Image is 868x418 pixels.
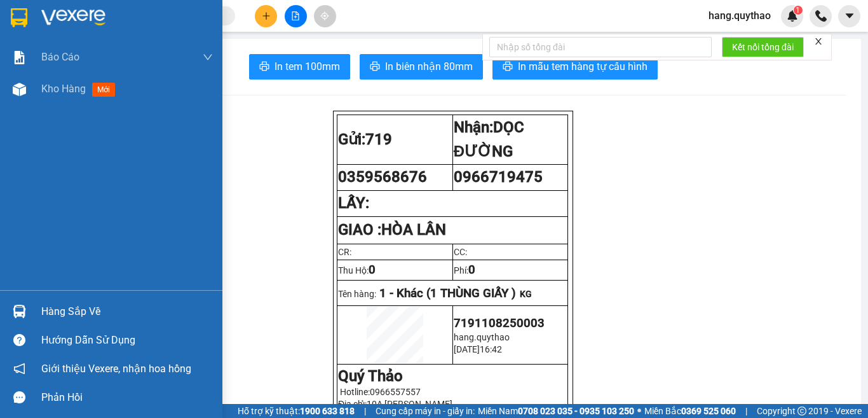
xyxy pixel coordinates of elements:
button: aim [314,5,336,27]
span: In tem 100mm [275,59,340,74]
strong: Quý Thảo [338,367,403,385]
span: hang.quythao [698,8,781,24]
span: question-circle [13,334,25,346]
span: 0 [369,263,376,277]
button: printerIn mẫu tem hàng tự cấu hình [492,54,658,80]
span: caret-down [844,10,855,22]
img: logo-vxr [11,8,27,27]
div: Hướng dẫn sử dụng [41,331,213,350]
span: Kết nối tổng đài [732,40,794,54]
button: plus [255,5,277,27]
img: solution-icon [13,51,26,64]
span: 7191108250003 [454,316,545,330]
strong: Gửi: [338,130,392,148]
span: copyright [797,407,806,415]
td: Phí: [452,260,568,280]
td: CC: [452,244,568,260]
span: Báo cáo [41,49,79,65]
td: Thu Hộ: [337,260,453,280]
span: 10A [PERSON_NAME] [367,399,452,409]
span: | [364,404,366,418]
span: HÒA LÂN [381,221,446,239]
span: down [203,52,213,62]
span: hang.quythao [454,332,510,342]
span: ⚪️ [637,408,641,414]
span: Cung cấp máy in - giấy in: [376,404,475,418]
strong: 0708 023 035 - 0935 103 250 [518,406,634,416]
span: printer [259,61,269,73]
span: [DATE] [454,344,480,354]
span: 719 [365,130,392,148]
span: notification [13,363,25,375]
span: Kho hàng [41,83,86,95]
strong: 1900 633 818 [300,406,355,416]
td: CR: [337,244,453,260]
span: 0966719475 [454,168,543,186]
span: 0 [468,263,475,277]
span: In mẫu tem hàng tự cấu hình [518,59,648,74]
strong: GIAO : [338,221,446,239]
strong: LẤY: [338,194,369,212]
img: warehouse-icon [13,305,26,318]
span: In biên nhận 80mm [385,59,473,74]
button: Kết nối tổng đài [722,37,804,57]
span: 0359568676 [338,168,427,186]
img: phone-icon [815,10,827,22]
span: file-add [291,11,300,20]
span: close [814,37,823,46]
span: DỌC ĐƯỜNG [454,118,524,160]
strong: Nhận: [454,118,524,160]
span: 1 [796,6,800,15]
sup: 1 [794,6,803,15]
span: Giới thiệu Vexere, nhận hoa hồng [41,361,191,377]
span: Địa chỉ: [338,399,452,409]
span: 1 - Khác (1 THÙNG GIẤY ) [379,286,516,300]
img: warehouse-icon [13,83,26,96]
span: printer [503,61,513,73]
input: Nhập số tổng đài [489,37,712,57]
span: Miền Nam [478,404,634,418]
span: Miền Bắc [644,404,736,418]
button: printerIn biên nhận 80mm [360,54,483,80]
strong: 0369 525 060 [681,406,736,416]
span: printer [370,61,380,73]
button: file-add [285,5,307,27]
span: Hỗ trợ kỹ thuật: [238,404,355,418]
p: Tên hàng: [338,286,567,300]
span: message [13,391,25,403]
button: printerIn tem 100mm [249,54,350,80]
span: Hotline: [340,387,421,397]
span: 16:42 [480,344,502,354]
span: | [745,404,747,418]
span: aim [320,11,329,20]
div: Hàng sắp về [41,302,213,321]
button: caret-down [838,5,860,27]
img: icon-new-feature [787,10,798,22]
span: plus [262,11,271,20]
span: 0966557557 [370,387,421,397]
span: mới [92,83,115,97]
div: Phản hồi [41,388,213,407]
span: KG [520,289,532,299]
